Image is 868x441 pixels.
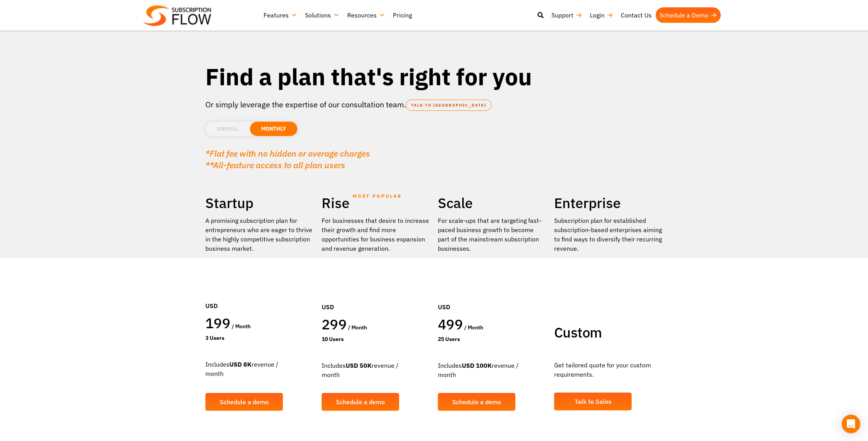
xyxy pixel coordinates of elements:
span: 199 [205,314,230,332]
span: / month [348,324,367,331]
p: Or simply leverage the expertise of our consultation team. [205,99,663,110]
a: Support [548,7,586,23]
span: Custom [554,323,602,341]
span: 299 [322,315,346,333]
h1: Find a plan that's right for you [205,62,663,91]
div: 10 Users [322,335,430,343]
div: USD [322,279,430,315]
li: ANNUAL [205,122,250,136]
div: For scale-ups that are targeting fast-paced business growth to become part of the mainstream subs... [438,216,546,253]
span: MOST POPULAR [353,187,402,205]
img: Subscriptionflow [143,5,211,26]
span: Schedule a demo [220,399,269,405]
span: / month [232,323,251,330]
div: Includes revenue / month [438,349,546,389]
strong: USD [346,362,358,369]
div: Includes revenue / month [205,348,314,388]
div: Includes revenue / month [322,349,430,389]
a: TALK TO [GEOGRAPHIC_DATA] [406,100,492,111]
span: / month [464,324,483,331]
strong: USD 100K [462,362,492,369]
em: *Flat fee with no hidden or overage charges [205,148,370,159]
p: A promising subscription plan for entrepreneurs who are eager to thrive in the highly competitive... [205,216,314,253]
a: Solutions [301,7,343,23]
h2: Startup [205,194,314,212]
a: Schedule a demo [205,393,283,411]
p: Subscription plan for established subscription-based enterprises aiming to find ways to diversify... [554,216,663,253]
span: Schedule a demo [452,399,501,405]
a: Features [260,7,301,23]
h2: Rise [322,194,430,212]
a: Schedule a demo [438,393,515,411]
strong: 50K [360,362,372,369]
div: Open Intercom Messenger [842,415,860,433]
div: 25 Users [438,335,546,343]
a: Pricing [389,7,416,23]
h2: Scale [438,194,546,212]
em: **All-feature access to all plan users [205,159,345,171]
li: MONTHLY [250,122,297,136]
a: Resources [343,7,389,23]
a: Schedule a Demo [656,7,721,23]
div: For businesses that desire to increase their growth and find more opportunities for business expa... [322,216,430,253]
a: Schedule a demo [322,393,399,411]
div: USD [205,278,314,314]
strong: USD 8K [229,360,251,368]
a: Login [586,7,617,23]
div: Get tailored quote for your custom requirements. [554,349,663,389]
a: Talk to Sales [554,393,632,410]
div: 3 Users [205,334,314,342]
span: 499 [438,315,463,333]
h2: Enterprise [554,194,663,212]
a: Contact Us [617,7,656,23]
span: Schedule a demo [336,399,385,405]
div: USD [438,279,546,315]
span: Talk to Sales [575,398,611,405]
